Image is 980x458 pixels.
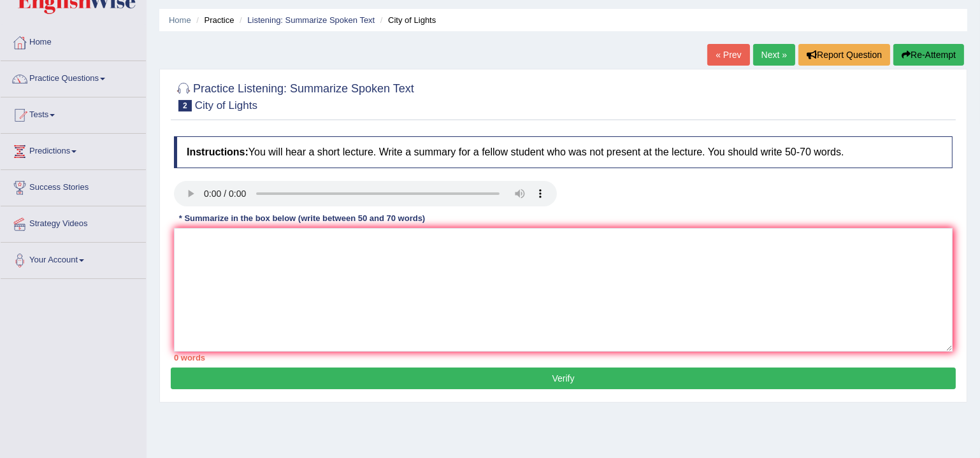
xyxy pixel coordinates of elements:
button: Report Question [798,44,890,66]
li: City of Lights [377,14,436,26]
a: Strategy Videos [1,206,146,238]
div: 0 words [174,352,953,364]
button: Verify [171,368,956,389]
a: « Prev [707,44,749,66]
a: Predictions [1,134,146,166]
h2: Practice Listening: Summarize Spoken Text [174,80,414,111]
a: Next » [753,44,795,66]
span: 2 [178,100,192,111]
a: Listening: Summarize Spoken Text [247,15,375,25]
button: Re-Attempt [893,44,964,66]
a: Home [1,25,146,57]
div: * Summarize in the box below (write between 50 and 70 words) [174,213,430,225]
h4: You will hear a short lecture. Write a summary for a fellow student who was not present at the le... [174,136,953,168]
a: Practice Questions [1,61,146,93]
b: Instructions: [187,147,249,157]
a: Home [169,15,191,25]
li: Practice [193,14,234,26]
a: Tests [1,97,146,129]
a: Your Account [1,243,146,275]
small: City of Lights [195,99,257,111]
a: Success Stories [1,170,146,202]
